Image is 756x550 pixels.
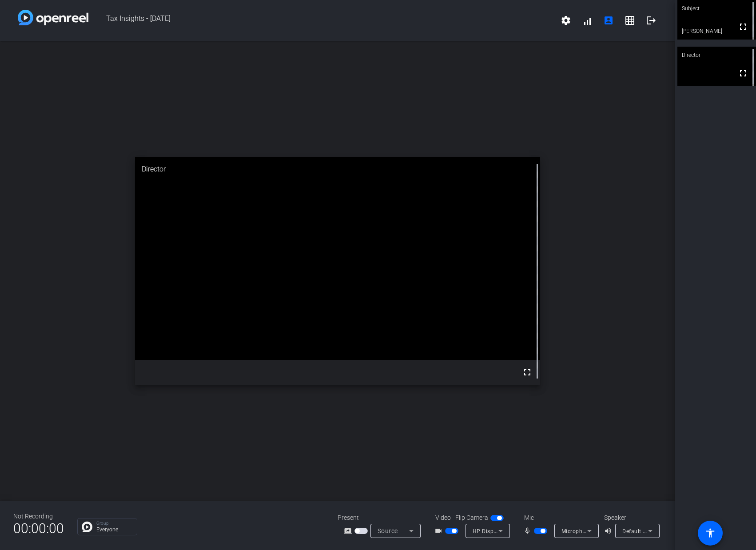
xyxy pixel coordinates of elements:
mat-icon: videocam_outline [434,526,445,536]
div: Present [338,513,426,522]
mat-icon: fullscreen [522,367,533,378]
mat-icon: volume_up [604,526,615,536]
span: Source [378,527,398,534]
div: Director [135,157,540,181]
span: Microphone (HP Z34c G3 USB Audio) [561,527,658,534]
span: Tax Insights - [DATE] [88,10,555,31]
mat-icon: fullscreen [738,68,748,79]
p: Group [96,521,132,526]
div: Speaker [604,513,657,522]
span: HP Display Camera (0408:5458) [473,527,557,534]
span: Flip Camera [455,513,488,522]
mat-icon: screen_share_outline [344,526,354,536]
div: Not Recording [13,512,64,521]
span: 00:00:00 [13,518,64,539]
mat-icon: logout [646,15,657,26]
div: Mic [515,513,604,522]
mat-icon: fullscreen [738,21,748,32]
mat-icon: mic_none [523,526,534,536]
img: white-gradient.svg [18,10,88,25]
mat-icon: accessibility [705,528,716,538]
span: Video [435,513,451,522]
img: Chat Icon [82,522,92,532]
mat-icon: settings [561,15,571,26]
mat-icon: grid_on [625,15,635,26]
p: Everyone [96,527,132,532]
button: signal_cellular_alt [577,10,598,31]
div: Director [677,47,756,64]
mat-icon: account_box [603,15,614,26]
